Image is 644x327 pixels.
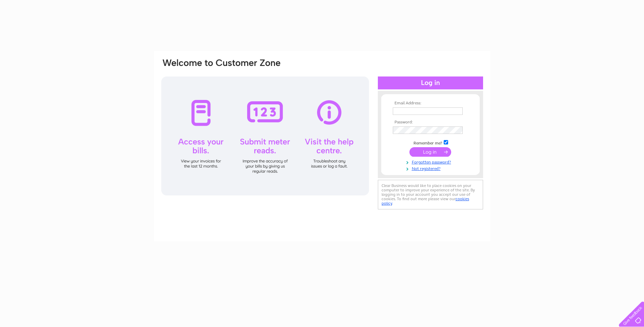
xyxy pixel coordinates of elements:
[409,147,451,157] input: Submit
[378,180,483,209] div: Clear Business would like to place cookies on your computer to improve your experience of the sit...
[382,196,469,206] a: cookies policy
[393,165,470,171] a: Not registered?
[393,158,470,165] a: Forgotten password?
[391,139,470,146] td: Remember me?
[391,101,470,106] th: Email Address:
[391,120,470,125] th: Password:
